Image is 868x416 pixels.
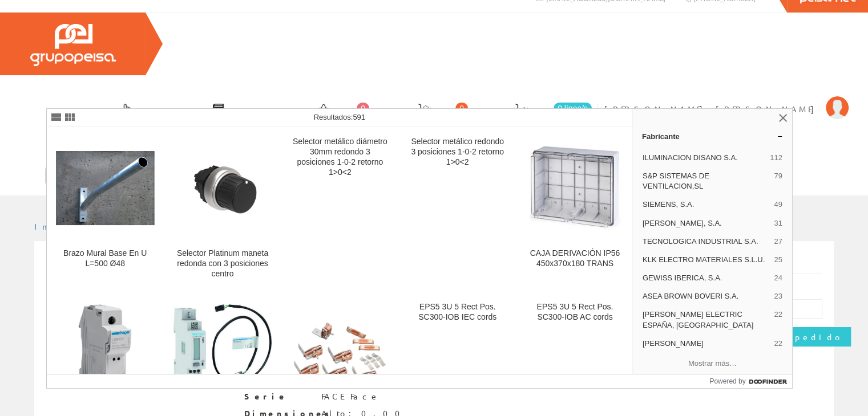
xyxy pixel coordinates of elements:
a: Selector metálico redondo 3 posiciones 1-0-2 retorno 1>0<2 [399,128,516,292]
div: Brazo Mural Base En U L=500 Ø48 [56,248,155,269]
span: ASEA BROWN BOVERI S.A. [643,291,770,301]
span: 25 [774,255,782,265]
a: Brazo Mural Base En U L=500 Ø48 Brazo Mural Base En U L=500 Ø48 [47,128,164,292]
a: CAJA DERIVACIÓN IP56 450x370x180 TRANS CAJA DERIVACIÓN IP56 450x370x180 TRANS [516,128,633,292]
span: KLK ELECTRO MATERIALES S.L.U. [643,255,770,265]
span: 22 [774,338,782,349]
img: Selector Platinum maneta redonda con 3 posiciones centro [173,151,272,225]
span: [PERSON_NAME], S.A. [643,218,770,229]
img: JUEGO CONTACTOS TR [290,304,389,403]
span: 31 [774,218,782,229]
div: FACE Face [321,391,380,402]
a: Selectores [84,94,163,133]
div: EPS5 3U 5 Rect Pos. SC300-IOB AC cords [526,302,624,323]
span: 23 [774,291,782,301]
img: Portafusible seccionable tipo L31 1P 25A 400V con indicador de fusión [56,304,155,403]
span: S&P SISTEMAS DE VENTILACION,SL [643,171,770,191]
span: 591 [353,113,365,121]
span: SIEMENS, S.A. [643,199,770,210]
button: Mostrar más… [637,354,788,373]
a: [PERSON_NAME] [PERSON_NAME] [604,94,849,105]
img: Brazo Mural Base En U L=500 Ø48 [56,151,155,225]
span: 0 [455,103,468,114]
img: CAJA DERIVACIÓN IP56 450x370x180 TRANS [526,138,624,237]
div: Selector metálico redondo 3 posiciones 1-0-2 retorno 1>0<2 [408,137,507,168]
span: TECNOLOGICA INDUSTRIAL S.A. [643,236,770,247]
a: Inicio [34,221,83,231]
a: Últimas compras [164,94,268,133]
img: Grupo Peisa [30,24,116,66]
span: 0 línea/s [554,103,592,114]
span: 24 [774,273,782,283]
span: 22 [774,309,782,330]
img: Contador energía XEVA431 [173,304,272,403]
div: CAJA DERIVACIÓN IP56 450x370x180 TRANS [526,248,624,269]
a: Selector metálico diámetro 30mm redondo 3 posiciones 1-0-2 retorno 1>0<2 [281,128,398,292]
a: Fabricante [633,127,792,145]
span: [PERSON_NAME] [PERSON_NAME] [604,103,820,115]
span: [PERSON_NAME] [643,338,770,349]
span: 49 [774,199,782,210]
span: 79 [774,171,782,191]
span: 112 [770,153,782,163]
a: Powered by [709,374,792,388]
a: Selector Platinum maneta redonda con 3 posiciones centro Selector Platinum maneta redonda con 3 p... [164,128,281,292]
span: 0 [357,103,369,114]
div: EPS5 3U 5 Rect Pos. SC300-IOB IEC cords [408,302,507,323]
div: Selector metálico diámetro 30mm redondo 3 posiciones 1-0-2 retorno 1>0<2 [290,137,389,178]
span: 27 [774,236,782,247]
span: ILUMINACION DISANO S.A. [643,153,765,163]
div: Selector Platinum maneta redonda con 3 posiciones centro [173,248,272,279]
span: Serie [244,391,313,402]
span: [PERSON_NAME] ELECTRIC ESPAÑA, [GEOGRAPHIC_DATA] [643,309,770,330]
span: Powered by [709,376,745,386]
span: GEWISS IBERICA, S.A. [643,273,770,283]
span: Resultados: [314,113,365,121]
a: 0 línea/s Pedido actual [471,94,595,133]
